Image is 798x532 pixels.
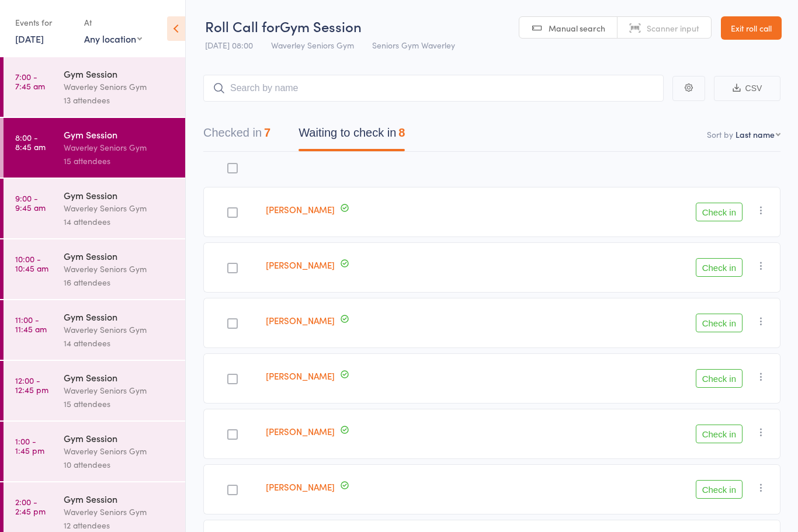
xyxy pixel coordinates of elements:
input: Search by name [203,75,664,102]
div: 15 attendees [64,397,175,411]
a: [PERSON_NAME] [266,425,335,437]
label: Sort by [707,128,733,140]
div: Gym Session [64,128,175,141]
a: 12:00 -12:45 pmGym SessionWaverley Seniors Gym15 attendees [4,361,185,420]
time: 7:00 - 7:45 am [15,72,45,91]
a: 10:00 -10:45 amGym SessionWaverley Seniors Gym16 attendees [4,239,185,299]
span: Manual search [549,22,605,34]
time: 8:00 - 8:45 am [15,133,46,151]
a: 1:00 -1:45 pmGym SessionWaverley Seniors Gym10 attendees [4,422,185,481]
button: Check in [696,425,743,443]
time: 10:00 - 10:45 am [15,254,48,273]
a: [PERSON_NAME] [266,259,335,271]
button: Checked in7 [203,120,270,151]
div: At [84,13,142,32]
div: Any location [84,32,142,45]
div: 8 [398,126,405,139]
div: Gym Session [64,371,175,384]
div: Waverley Seniors Gym [64,262,175,276]
div: Events for [15,13,72,32]
div: Waverley Seniors Gym [64,201,175,215]
div: Gym Session [64,432,175,444]
div: 13 attendees [64,93,175,107]
time: 9:00 - 9:45 am [15,193,46,212]
button: Check in [696,480,743,499]
button: Check in [696,203,743,221]
div: 16 attendees [64,276,175,289]
time: 11:00 - 11:45 am [15,315,47,333]
time: 12:00 - 12:45 pm [15,375,48,394]
div: 14 attendees [64,215,175,228]
span: Waverley Seniors Gym [271,39,354,51]
button: Check in [696,314,743,332]
a: [PERSON_NAME] [266,370,335,382]
div: Gym Session [64,67,175,80]
a: [PERSON_NAME] [266,481,335,493]
span: Roll Call for [205,16,280,36]
div: Waverley Seniors Gym [64,384,175,397]
div: Waverley Seniors Gym [64,444,175,458]
button: CSV [714,76,780,101]
time: 1:00 - 1:45 pm [15,436,44,455]
span: [DATE] 08:00 [205,39,253,51]
div: Last name [735,128,775,140]
div: Gym Session [64,189,175,201]
div: 14 attendees [64,336,175,350]
button: Check in [696,258,743,277]
span: Gym Session [280,16,362,36]
a: [DATE] [15,32,44,45]
div: 12 attendees [64,519,175,532]
time: 2:00 - 2:45 pm [15,497,46,516]
button: Waiting to check in8 [299,120,405,151]
a: 8:00 -8:45 amGym SessionWaverley Seniors Gym15 attendees [4,118,185,178]
div: 7 [264,126,270,139]
div: 10 attendees [64,458,175,471]
div: Gym Session [64,310,175,323]
div: 15 attendees [64,154,175,168]
a: 9:00 -9:45 amGym SessionWaverley Seniors Gym14 attendees [4,179,185,238]
span: Seniors Gym Waverley [372,39,455,51]
a: [PERSON_NAME] [266,314,335,326]
div: Waverley Seniors Gym [64,505,175,519]
div: Waverley Seniors Gym [64,323,175,336]
a: [PERSON_NAME] [266,203,335,215]
a: 7:00 -7:45 amGym SessionWaverley Seniors Gym13 attendees [4,57,185,117]
div: Waverley Seniors Gym [64,80,175,93]
div: Gym Session [64,249,175,262]
div: Waverley Seniors Gym [64,141,175,154]
button: Check in [696,369,743,388]
span: Scanner input [647,22,699,34]
div: Gym Session [64,492,175,505]
a: Exit roll call [721,16,782,40]
a: 11:00 -11:45 amGym SessionWaverley Seniors Gym14 attendees [4,300,185,360]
